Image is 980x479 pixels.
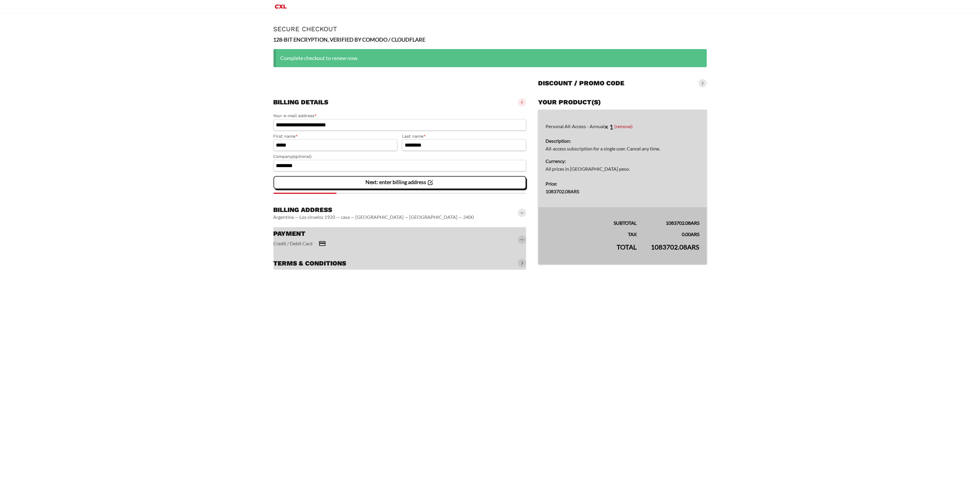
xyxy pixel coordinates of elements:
[273,214,474,220] vaadin-horizontal-layout: Argentina — Los ciruelos 1920 — casa — [GEOGRAPHIC_DATA] — [GEOGRAPHIC_DATA] — 2400
[538,79,624,87] h3: Discount / promo code
[273,133,398,140] label: First name
[273,49,707,67] div: Complete checkout to renew now.
[273,176,526,189] vaadin-button: Next: enter billing address
[273,153,526,160] label: Company
[402,133,526,140] label: Last name
[293,154,312,159] span: (optional)
[273,112,526,119] label: Your e-mail address
[273,25,707,33] h1: Secure Checkout
[273,206,474,214] h3: Billing address
[273,98,329,106] h3: Billing details
[273,36,426,43] strong: 128-BIT ENCRYPTION, VERIFIED BY COMODO / CLOUDFLARE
